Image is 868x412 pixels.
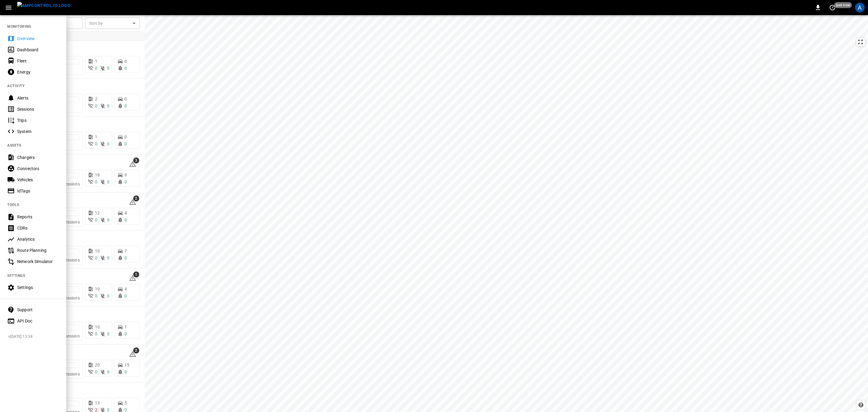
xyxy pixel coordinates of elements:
[828,3,837,12] button: set refresh interval
[17,117,59,123] div: Trips
[17,307,59,313] div: Support
[17,318,59,324] div: API Doc
[855,3,865,12] div: profile-icon
[17,36,59,42] div: Overview
[17,284,59,290] div: Settings
[8,334,61,340] span: v [DATE] 13:38
[17,236,59,242] div: Analytics
[17,58,59,64] div: Fleet
[17,247,59,253] div: Route Planning
[17,188,59,194] div: IdTags
[17,47,59,53] div: Dashboard
[17,214,59,220] div: Reports
[17,225,59,231] div: CDRs
[17,2,71,9] img: ampcontrol.io logo
[17,154,59,160] div: Chargers
[17,177,59,183] div: Vehicles
[17,128,59,135] div: System
[17,166,59,172] div: Connectors
[834,2,852,8] span: just now
[17,106,59,112] div: Sessions
[17,258,59,265] div: Network Simulator
[17,95,59,101] div: Alerts
[17,69,59,75] div: Energy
